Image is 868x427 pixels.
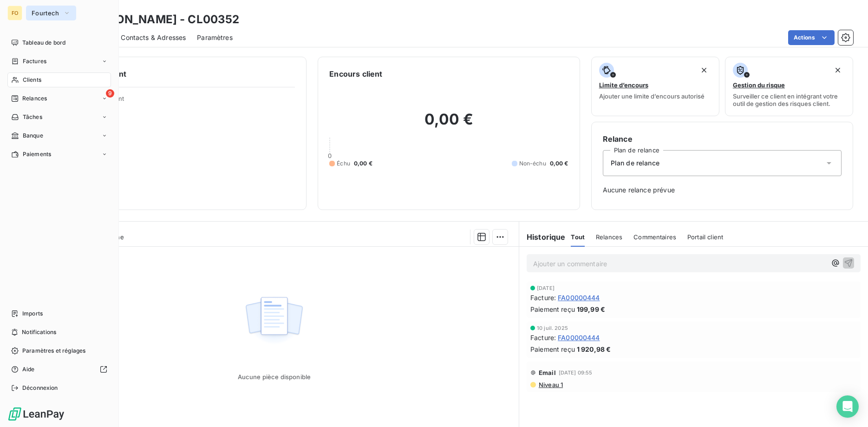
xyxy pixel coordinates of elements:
h6: Informations client [56,68,295,79]
span: FA00000444 [558,333,600,342]
h6: Historique [519,231,566,243]
span: Clients [23,76,41,84]
span: 0 [328,152,332,159]
span: Non-échu [519,159,546,168]
span: Facture : [530,333,556,342]
span: Notifications [22,328,56,336]
span: Limite d’encours [599,81,648,89]
span: [DATE] 09:55 [559,370,593,375]
span: Déconnexion [22,384,58,392]
div: FO [7,6,22,20]
span: Relances [596,233,622,241]
span: Facture : [530,293,556,302]
span: Paiement reçu [530,304,575,314]
span: 199,99 € [577,304,605,314]
span: Portail client [687,233,723,241]
span: [DATE] [537,285,555,291]
span: Aide [22,365,35,374]
span: 0,00 € [354,159,372,168]
span: Paiements [23,150,51,158]
a: Aide [7,362,111,377]
h3: [PERSON_NAME] - CL00352 [82,11,239,28]
span: Factures [23,57,46,66]
button: Gestion du risqueSurveiller ce client en intégrant votre outil de gestion des risques client. [725,57,853,116]
span: Propriétés Client [75,95,295,108]
img: Empty state [244,292,304,349]
span: Fourtech [32,9,59,17]
span: Relances [22,94,47,103]
span: Email [539,369,556,376]
button: Limite d’encoursAjouter une limite d’encours autorisé [591,57,719,116]
span: Gestion du risque [733,81,785,89]
button: Actions [788,30,835,45]
h2: 0,00 € [329,110,568,138]
span: Contacts & Adresses [121,33,186,42]
span: Ajouter une limite d’encours autorisé [599,92,705,100]
img: Logo LeanPay [7,407,65,421]
span: Aucune relance prévue [603,185,842,195]
span: Commentaires [633,233,676,241]
h6: Relance [603,133,842,145]
span: Niveau 1 [538,381,563,388]
span: Plan de relance [611,158,659,168]
span: 9 [106,89,114,98]
span: Tableau de bord [22,39,65,47]
span: Imports [22,309,43,318]
span: Banque [23,131,43,140]
span: Paiement reçu [530,344,575,354]
span: Surveiller ce client en intégrant votre outil de gestion des risques client. [733,92,845,107]
span: Paramètres [197,33,233,42]
span: Tâches [23,113,42,121]
span: FA00000444 [558,293,600,302]
div: Open Intercom Messenger [836,395,859,418]
span: 10 juil. 2025 [537,325,568,331]
h6: Encours client [329,68,382,79]
span: Paramètres et réglages [22,347,85,355]
span: 0,00 € [550,159,568,168]
span: Aucune pièce disponible [238,373,311,381]
span: Échu [337,159,350,168]
span: 1 920,98 € [577,344,611,354]
span: Tout [571,233,585,241]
